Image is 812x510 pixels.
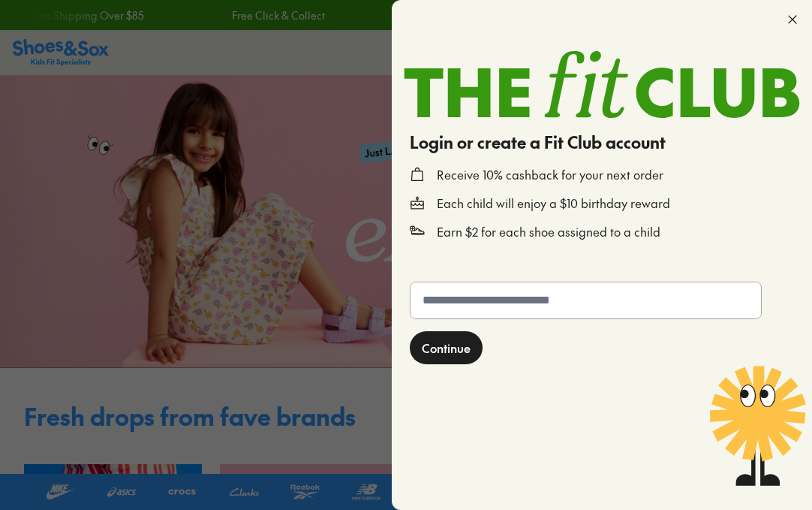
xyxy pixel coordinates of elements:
[410,130,794,155] h4: Login or create a Fit Club account
[437,167,663,183] p: Receive 10% cashback for your next order
[404,51,800,118] img: TheFitClub_Landscape_2a1d24fe-98f1-4588-97ac-f3657bedce49.svg
[422,339,471,357] span: Continue
[437,195,670,212] p: Each child will enjoy a $10 birthday reward
[437,224,660,240] p: Earn $2 for each shoe assigned to a child
[410,331,483,364] button: Continue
